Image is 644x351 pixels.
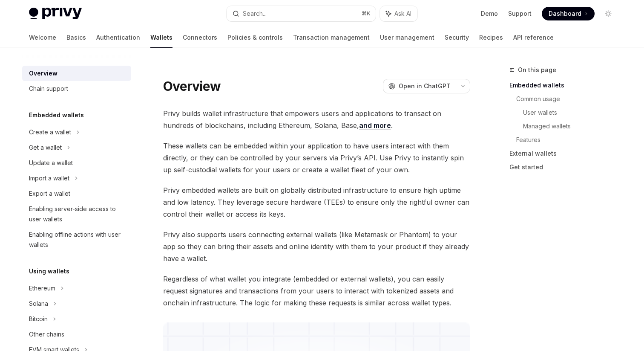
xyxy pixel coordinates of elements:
a: Transaction management [293,27,370,48]
h1: Overview [163,78,221,94]
a: Security [445,27,469,48]
a: Authentication [96,27,140,48]
div: Bitcoin [29,314,48,324]
a: Chain support [22,81,131,96]
img: light logo [29,8,82,20]
span: On this page [518,65,556,75]
span: Privy embedded wallets are built on globally distributed infrastructure to ensure high uptime and... [163,184,470,220]
a: Demo [481,9,498,18]
h5: Using wallets [29,266,69,276]
div: Search... [243,9,267,19]
button: Open in ChatGPT [383,79,456,93]
div: Export a wallet [29,189,70,199]
a: Managed wallets [523,119,622,133]
div: Update a wallet [29,158,73,168]
div: Create a wallet [29,127,71,137]
div: Solana [29,299,48,309]
span: Open in ChatGPT [399,82,451,90]
div: Enabling offline actions with user wallets [29,229,126,250]
a: User wallets [523,106,622,119]
a: Common usage [516,92,622,106]
span: Privy builds wallet infrastructure that empowers users and applications to transact on hundreds o... [163,107,470,131]
a: Support [508,9,532,18]
a: Wallets [150,27,172,48]
a: Get started [509,160,622,174]
span: Privy also supports users connecting external wallets (like Metamask or Phantom) to your app so t... [163,229,470,264]
div: Chain support [29,84,68,94]
h5: Embedded wallets [29,110,84,120]
div: Enabling server-side access to user wallets [29,204,126,224]
a: Export a wallet [22,186,131,201]
a: Other chains [22,327,131,342]
a: User management [380,27,434,48]
a: Basics [66,27,86,48]
span: ⌘ K [362,10,371,17]
a: Recipes [479,27,503,48]
a: Enabling server-side access to user wallets [22,201,131,227]
button: Toggle dark mode [601,7,615,20]
a: Connectors [183,27,217,48]
a: Overview [22,66,131,81]
button: Ask AI [380,6,417,21]
a: and more [359,121,391,130]
span: Dashboard [549,9,581,18]
div: Other chains [29,329,64,339]
div: Ethereum [29,283,55,293]
button: Search...⌘K [227,6,376,21]
a: Embedded wallets [509,78,622,92]
div: Get a wallet [29,142,62,153]
span: Ask AI [394,9,411,18]
a: Welcome [29,27,56,48]
a: Features [516,133,622,147]
span: Regardless of what wallet you integrate (embedded or external wallets), you can easily request si... [163,273,470,309]
a: Enabling offline actions with user wallets [22,227,131,252]
div: Import a wallet [29,173,69,183]
a: API reference [513,27,554,48]
a: Dashboard [542,7,595,20]
a: Policies & controls [227,27,283,48]
div: Overview [29,68,57,78]
a: External wallets [509,147,622,160]
span: These wallets can be embedded within your application to have users interact with them directly, ... [163,140,470,176]
a: Update a wallet [22,155,131,171]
